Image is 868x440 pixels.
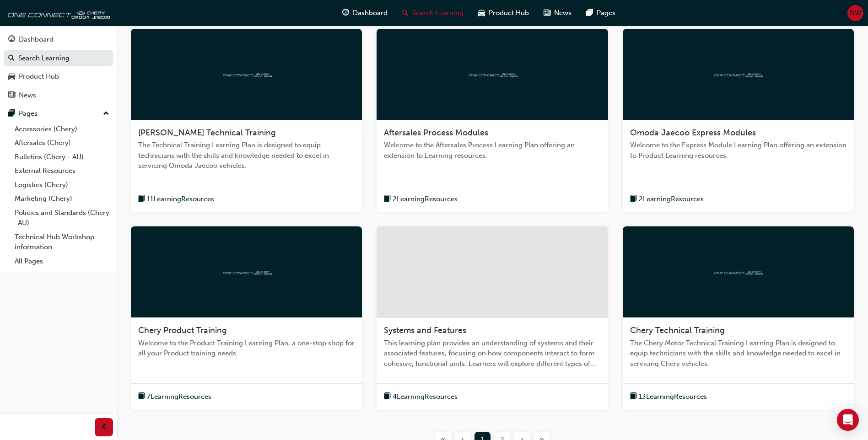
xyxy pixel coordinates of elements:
[630,140,846,161] span: Welcome to the Express Module Learning Plan offering an extension to Product Learning resources.
[384,128,488,138] span: Aftersales Process Modules
[847,5,863,21] button: NW
[8,91,15,100] span: news-icon
[471,4,536,22] a: car-iconProduct Hub
[713,70,763,78] img: oneconnect
[131,226,362,410] a: oneconnectChery Product TrainingWelcome to the Product Training Learning Plan, a one-stop shop fo...
[384,193,391,205] span: book-icon
[147,194,214,204] span: 11 Learning Resources
[384,391,458,402] button: book-icon4LearningResources
[384,325,466,335] span: Systems and Features
[8,110,15,118] span: pages-icon
[4,31,113,48] a: Dashboard
[536,4,579,22] a: news-iconNews
[138,391,211,402] button: book-icon7LearningResources
[103,108,109,120] span: up-icon
[4,105,113,122] button: Pages
[138,193,214,205] button: book-icon11LearningResources
[478,7,485,19] span: car-icon
[412,8,464,18] span: Search Learning
[8,54,15,63] span: search-icon
[384,193,458,205] button: book-icon2LearningResources
[384,391,391,402] span: book-icon
[353,8,388,18] span: Dashboard
[11,254,113,268] a: All Pages
[713,268,763,276] img: oneconnect
[4,87,113,104] a: News
[8,36,15,44] span: guage-icon
[639,392,707,402] span: 13 Learning Resources
[630,391,707,402] button: book-icon13LearningResources
[11,206,113,230] a: Policies and Standards (Chery -AU)
[221,268,272,276] img: oneconnect
[138,325,227,335] span: Chery Product Training
[630,193,637,205] span: book-icon
[138,193,145,205] span: book-icon
[5,4,110,22] img: oneconnect
[19,108,38,119] div: Pages
[101,422,108,433] span: prev-icon
[138,140,355,171] span: The Technical Training Learning Plan is designed to equip technicians with the skills and knowled...
[19,34,54,45] div: Dashboard
[335,4,395,22] a: guage-iconDashboard
[554,8,571,18] span: News
[11,192,113,206] a: Marketing (Chery)
[8,73,15,81] span: car-icon
[138,391,145,402] span: book-icon
[11,122,113,136] a: Accessories (Chery)
[138,128,276,138] span: [PERSON_NAME] Technical Training
[221,70,272,78] img: oneconnect
[384,140,600,161] span: Welcome to the Aftersales Process Learning Plan offering an extension to Learning resources.
[377,226,608,410] a: Systems and FeaturesThis learning plan provides an understanding of systems and their associated ...
[11,164,113,178] a: External Resources
[850,8,861,18] span: NW
[4,50,113,67] a: Search Learning
[19,71,59,82] div: Product Hub
[11,178,113,192] a: Logistics (Chery)
[342,7,349,19] span: guage-icon
[393,392,458,402] span: 4 Learning Resources
[639,194,704,204] span: 2 Learning Resources
[4,29,113,105] button: DashboardSearch LearningProduct HubNews
[630,128,756,138] span: Omoda Jaecoo Express Modules
[402,7,409,19] span: search-icon
[19,90,36,101] div: News
[837,409,859,431] div: Open Intercom Messenger
[11,150,113,164] a: Bulletins (Chery - AU)
[630,391,637,402] span: book-icon
[377,29,608,212] a: oneconnectAftersales Process ModulesWelcome to the Aftersales Process Learning Plan offering an e...
[147,392,211,402] span: 7 Learning Resources
[11,136,113,150] a: Aftersales (Chery)
[131,29,362,212] a: oneconnect[PERSON_NAME] Technical TrainingThe Technical Training Learning Plan is designed to equ...
[4,68,113,85] a: Product Hub
[630,325,725,335] span: Chery Technical Training
[623,29,854,212] a: oneconnectOmoda Jaecoo Express ModulesWelcome to the Express Module Learning Plan offering an ext...
[384,338,600,369] span: This learning plan provides an understanding of systems and their associated features, focusing o...
[11,230,113,254] a: Technical Hub Workshop information
[630,338,846,369] span: The Chery Motor Technical Training Learning Plan is designed to equip technicians with the skills...
[630,193,704,205] button: book-icon2LearningResources
[623,226,854,410] a: oneconnectChery Technical TrainingThe Chery Motor Technical Training Learning Plan is designed to...
[544,7,550,19] span: news-icon
[489,8,529,18] span: Product Hub
[586,7,593,19] span: pages-icon
[579,4,623,22] a: pages-iconPages
[597,8,615,18] span: Pages
[138,338,355,359] span: Welcome to the Product Training Learning Plan, a one-stop shop for all your Product training needs.
[467,70,518,78] img: oneconnect
[395,4,471,22] a: search-iconSearch Learning
[393,194,458,204] span: 2 Learning Resources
